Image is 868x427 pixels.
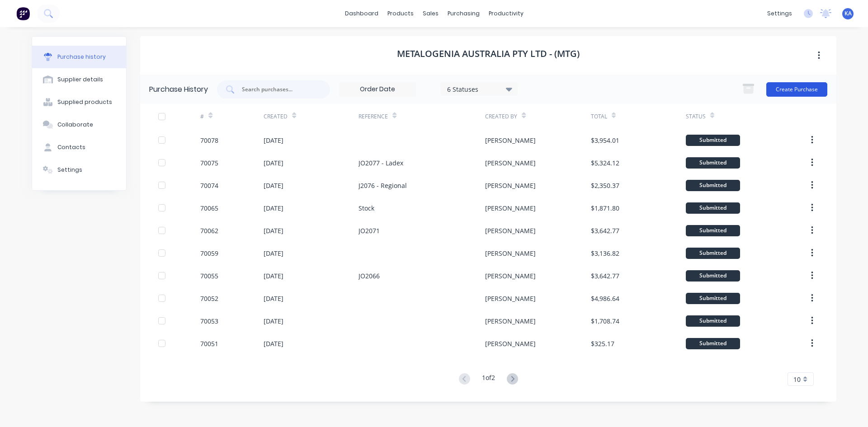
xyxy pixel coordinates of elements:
div: $3,642.77 [591,226,619,235]
div: $4,986.64 [591,294,619,303]
div: JO2071 [359,226,380,235]
div: Supplier details [57,75,103,84]
div: [PERSON_NAME] [485,339,536,348]
div: Reference [359,113,388,121]
div: $3,136.82 [591,249,619,258]
div: [DATE] [264,316,283,326]
div: Status [686,113,706,121]
button: Create Purchase [766,82,827,97]
div: [PERSON_NAME] [485,316,536,326]
div: Submitted [686,338,740,349]
div: Total [591,113,607,121]
button: Supplier details [32,68,126,91]
div: [DATE] [264,136,283,145]
div: 70059 [200,249,218,258]
div: productivity [484,7,528,20]
div: [PERSON_NAME] [485,249,536,258]
div: JO2066 [359,271,380,281]
div: [DATE] [264,271,283,281]
div: [DATE] [264,181,283,190]
div: $2,350.37 [591,181,619,190]
div: Collaborate [57,121,93,129]
div: Submitted [686,293,740,304]
div: Submitted [686,270,740,282]
div: $3,954.01 [591,136,619,145]
div: $3,642.77 [591,271,619,281]
div: Submitted [686,225,740,236]
div: Submitted [686,135,740,146]
div: sales [418,7,443,20]
div: Settings [57,166,82,174]
div: $1,871.80 [591,203,619,213]
div: 1 of 2 [482,373,495,386]
div: 70051 [200,339,218,348]
div: Submitted [686,180,740,191]
div: 70062 [200,226,218,235]
div: purchasing [443,7,484,20]
div: Created By [485,113,517,121]
div: Submitted [686,315,740,327]
div: Stock [359,203,374,213]
div: [DATE] [264,294,283,303]
div: 70078 [200,136,218,145]
div: 70053 [200,316,218,326]
input: Search purchases... [241,85,316,94]
div: [PERSON_NAME] [485,271,536,281]
div: 70055 [200,271,218,281]
span: KA [844,9,852,18]
button: Contacts [32,136,126,159]
div: [DATE] [264,249,283,258]
div: $1,708.74 [591,316,619,326]
div: [DATE] [264,203,283,213]
div: Purchase history [57,53,106,61]
div: [DATE] [264,158,283,168]
div: [DATE] [264,339,283,348]
div: [PERSON_NAME] [485,181,536,190]
div: JO2077 - Ladex [359,158,403,168]
div: [PERSON_NAME] [485,294,536,303]
div: [PERSON_NAME] [485,136,536,145]
div: $5,324.12 [591,158,619,168]
button: Supplied products [32,91,126,113]
div: Submitted [686,248,740,259]
img: Factory [16,7,30,20]
div: [PERSON_NAME] [485,203,536,213]
button: Collaborate [32,113,126,136]
div: J2076 - Regional [359,181,407,190]
div: Submitted [686,157,740,169]
h1: METALOGENIA AUSTRALIA PTY LTD - (MTG) [397,48,580,59]
span: 10 [793,375,801,384]
button: Purchase history [32,46,126,68]
div: 70065 [200,203,218,213]
input: Order Date [340,83,415,96]
a: dashboard [340,7,383,20]
div: $325.17 [591,339,614,348]
div: settings [763,7,797,20]
div: products [383,7,418,20]
div: Purchase History [149,84,208,95]
button: Settings [32,159,126,181]
div: 70052 [200,294,218,303]
div: 70074 [200,181,218,190]
div: # [200,113,204,121]
div: [DATE] [264,226,283,235]
div: Created [264,113,288,121]
div: Supplied products [57,98,112,106]
div: 6 Statuses [447,84,512,94]
div: Submitted [686,202,740,214]
div: [PERSON_NAME] [485,158,536,168]
div: Contacts [57,143,85,151]
div: 70075 [200,158,218,168]
div: [PERSON_NAME] [485,226,536,235]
